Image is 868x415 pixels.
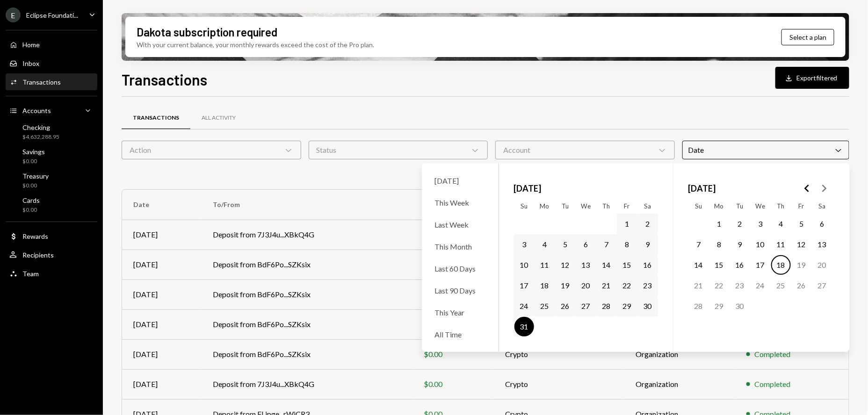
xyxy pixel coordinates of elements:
[6,145,97,167] a: Savings$0.00
[792,235,811,254] button: Friday, September 12th, 2025
[22,123,59,131] div: Checking
[689,255,709,275] button: Sunday, September 14th, 2025
[638,276,658,295] button: Saturday, August 23rd, 2025, selected
[22,182,49,190] div: $0.00
[812,199,832,214] th: Saturday
[22,157,45,165] div: $0.00
[202,220,412,250] td: Deposit from 7J3J4u...XBkQ4G
[429,215,491,235] div: Last Week
[556,296,575,316] button: Tuesday, August 26th, 2025, selected
[6,36,97,53] a: Home
[556,235,575,254] button: Tuesday, August 5th, 2025, selected
[617,276,637,295] button: Friday, August 22nd, 2025, selected
[597,276,616,295] button: Thursday, August 21st, 2025, selected
[751,214,770,234] button: Wednesday, September 3rd, 2025
[709,235,729,254] button: Monday, September 8th, 2025
[424,379,483,390] div: $0.00
[812,255,832,275] button: Saturday, September 20th, 2025
[133,289,190,300] div: [DATE]
[429,280,491,301] div: Last 90 Days
[791,199,812,214] th: Friday
[730,276,750,295] button: Tuesday, September 23rd, 2025
[137,40,374,50] div: With your current balance, your monthly rewards exceed the cost of the Pro plan.
[424,349,483,360] div: $0.00
[637,199,658,214] th: Saturday
[514,317,534,336] button: Sunday, August 31st, 2025, selected
[682,141,849,159] div: Date
[190,106,247,130] a: All Activity
[22,59,39,67] div: Inbox
[122,70,207,89] h1: Transactions
[202,309,412,339] td: Deposit from BdF6Po...SZKsix
[6,73,97,90] a: Transactions
[812,276,832,295] button: Saturday, September 27th, 2025
[617,255,637,275] button: Friday, August 15th, 2025, selected
[816,180,832,197] button: Go to the Next Month
[535,296,555,316] button: Monday, August 25th, 2025, selected
[709,296,729,316] button: Monday, September 29th, 2025
[755,349,791,360] div: Completed
[202,114,236,122] div: All Activity
[750,199,771,214] th: Wednesday
[709,255,729,275] button: Monday, September 15th, 2025
[22,172,49,180] div: Treasury
[771,235,791,254] button: Thursday, September 11th, 2025
[514,255,534,275] button: Sunday, August 10th, 2025, selected
[6,265,97,282] a: Team
[576,276,596,295] button: Wednesday, August 20th, 2025, selected
[555,199,576,214] th: Tuesday
[133,114,179,122] div: Transactions
[535,255,555,275] button: Monday, August 11th, 2025, selected
[792,276,811,295] button: Friday, September 26th, 2025
[133,379,190,390] div: [DATE]
[775,67,849,89] button: Exportfiltered
[429,171,491,191] div: [DATE]
[535,235,555,254] button: Monday, August 4th, 2025, selected
[133,229,190,240] div: [DATE]
[597,235,616,254] button: Thursday, August 7th, 2025, selected
[133,349,190,360] div: [DATE]
[709,199,730,214] th: Monday
[617,296,637,316] button: Friday, August 29th, 2025, selected
[576,296,596,316] button: Wednesday, August 27th, 2025, selected
[202,339,412,369] td: Deposit from BdF6Po...SZKsix
[6,193,97,216] a: Cards$0.00
[597,296,616,316] button: Thursday, August 28th, 2025, selected
[6,7,21,22] div: E
[689,296,709,316] button: Sunday, September 28th, 2025
[576,255,596,275] button: Wednesday, August 13th, 2025, selected
[771,199,791,214] th: Thursday
[122,106,190,130] a: Transactions
[22,107,51,114] div: Accounts
[751,276,770,295] button: Wednesday, September 24th, 2025
[689,235,709,254] button: Sunday, September 7th, 2025
[202,369,412,399] td: Deposit from 7J3J4u...XBkQ4G
[638,235,658,254] button: Saturday, August 9th, 2025, selected
[6,246,97,263] a: Recipients
[771,214,791,234] button: Thursday, September 4th, 2025
[22,206,40,214] div: $0.00
[535,276,555,295] button: Monday, August 18th, 2025, selected
[133,259,190,270] div: [DATE]
[730,214,750,234] button: Tuesday, September 2nd, 2025
[429,258,491,279] div: Last 60 Days
[751,235,770,254] button: Wednesday, September 10th, 2025
[799,180,816,197] button: Go to the Previous Month
[6,102,97,119] a: Accounts
[429,236,491,257] div: This Month
[688,178,716,199] span: [DATE]
[412,190,494,220] th: Amount
[751,255,770,275] button: Wednesday, September 17th, 2025
[576,235,596,254] button: Wednesday, August 6th, 2025, selected
[6,121,97,143] a: Checking$4,632,288.95
[771,276,791,295] button: Thursday, September 25th, 2025
[22,148,45,156] div: Savings
[22,251,54,259] div: Recipients
[22,232,48,240] div: Rewards
[494,369,624,399] td: Crypto
[514,235,534,254] button: Sunday, August 3rd, 2025, selected
[202,250,412,279] td: Deposit from BdF6Po...SZKsix
[709,214,729,234] button: Monday, September 1st, 2025
[576,199,596,214] th: Wednesday
[730,255,750,275] button: Tuesday, September 16th, 2025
